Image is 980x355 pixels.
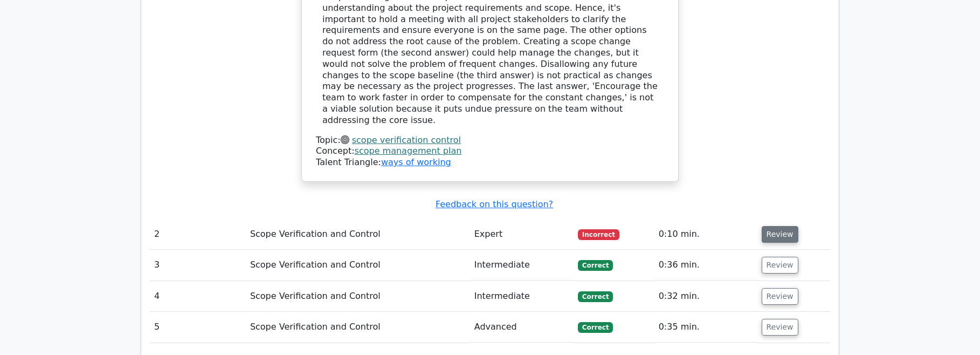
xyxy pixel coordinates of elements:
[654,312,757,343] td: 0:35 min.
[381,157,451,167] a: ways of working
[762,226,798,243] button: Review
[246,250,470,281] td: Scope Verification and Control
[436,199,553,209] a: Feedback on this question?
[316,146,664,157] div: Concept:
[150,250,246,281] td: 3
[150,219,246,250] td: 2
[470,281,574,312] td: Intermediate
[246,281,470,312] td: Scope Verification and Control
[246,219,470,250] td: Scope Verification and Control
[578,260,613,271] span: Correct
[470,250,574,281] td: Intermediate
[470,219,574,250] td: Expert
[654,281,757,312] td: 0:32 min.
[352,135,461,145] a: scope verification control
[150,281,246,312] td: 4
[654,219,757,250] td: 0:10 min.
[355,146,462,156] a: scope management plan
[578,229,619,240] span: Incorrect
[316,135,664,146] div: Topic:
[316,135,664,168] div: Talent Triangle:
[762,257,798,274] button: Review
[654,250,757,281] td: 0:36 min.
[470,312,574,343] td: Advanced
[150,312,246,343] td: 5
[762,288,798,305] button: Review
[578,322,613,333] span: Correct
[578,291,613,302] span: Correct
[246,312,470,343] td: Scope Verification and Control
[762,319,798,336] button: Review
